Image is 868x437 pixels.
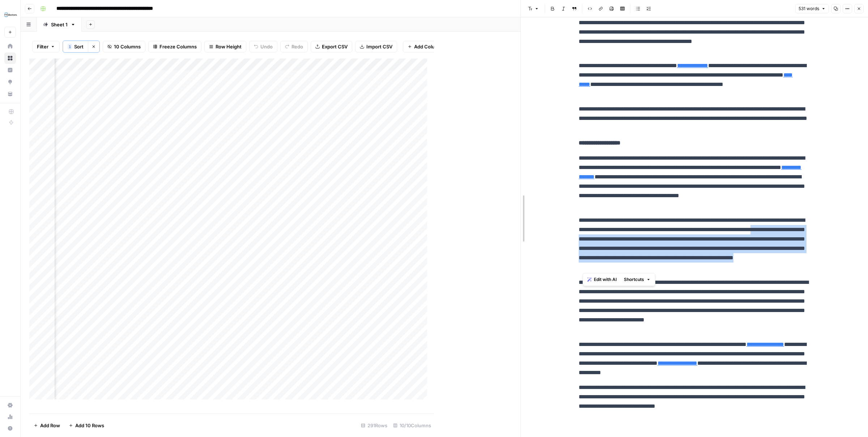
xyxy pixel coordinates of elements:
button: Freeze Columns [148,41,201,52]
span: Export CSV [322,43,348,50]
button: 10 Columns [103,41,145,52]
span: 1 [69,44,71,49]
button: Add Row [29,420,64,431]
a: Usage [4,411,16,423]
button: Edit with AI [584,275,620,284]
button: Add Column [403,41,447,52]
button: Import CSV [355,41,397,52]
span: Edit with AI [594,276,617,283]
span: Add 10 Rows [75,422,104,429]
a: Your Data [4,88,16,100]
button: Redo [280,41,308,52]
button: Filter [32,41,60,52]
span: Import CSV [366,43,392,50]
span: Undo [260,43,273,50]
span: Shortcuts [624,276,644,283]
span: Add Column [414,43,442,50]
button: Help + Support [4,423,16,434]
a: Browse [4,52,16,64]
div: 291 Rows [358,420,390,431]
span: Sort [74,43,84,50]
span: 10 Columns [114,43,141,50]
button: Export CSV [311,41,352,52]
a: Insights [4,64,16,76]
div: Sheet 1 [51,21,68,28]
a: Home [4,40,16,52]
span: Filter [37,43,48,50]
a: Settings [4,399,16,411]
span: Add Row [40,422,60,429]
img: FYidoctors Logo [4,8,17,21]
button: 1Sort [63,41,88,52]
span: Redo [292,43,303,50]
span: Row Height [216,43,242,50]
div: 10/10 Columns [390,420,434,431]
button: Undo [249,41,277,52]
button: Workspace: FYidoctors [4,6,16,24]
a: Sheet 1 [37,17,82,32]
a: Opportunities [4,76,16,88]
button: Add 10 Rows [64,420,109,431]
button: Row Height [204,41,246,52]
span: Freeze Columns [159,43,197,50]
div: 1 [68,44,72,49]
button: Shortcuts [621,275,654,284]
